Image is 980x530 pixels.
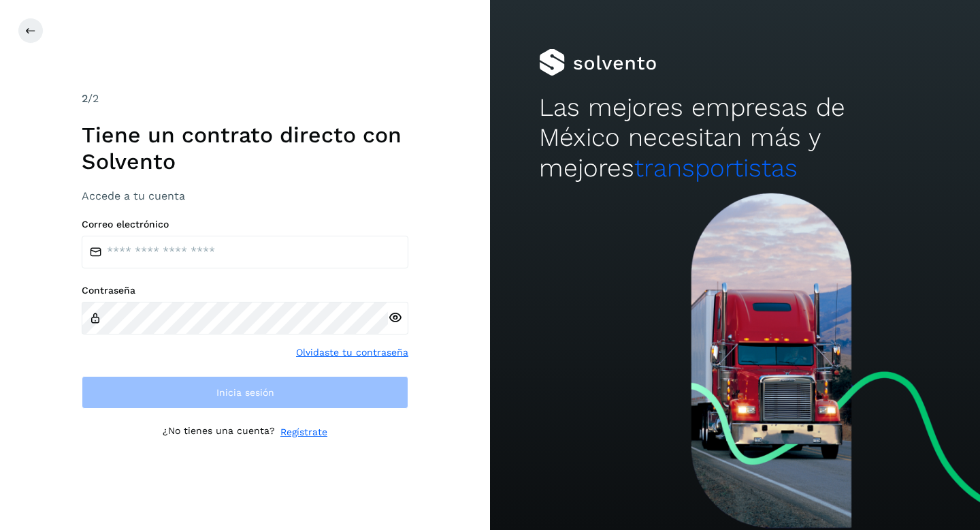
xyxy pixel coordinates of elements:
[634,153,798,183] span: transportistas
[82,219,408,230] label: Correo electrónico
[296,345,408,360] a: Olvidaste tu contraseña
[163,425,275,439] p: ¿No tienes una cuenta?
[216,388,274,397] span: Inicia sesión
[82,376,408,409] button: Inicia sesión
[82,189,408,202] h3: Accede a tu cuenta
[82,122,408,174] h1: Tiene un contrato directo con Solvento
[280,425,327,439] a: Regístrate
[82,285,408,296] label: Contraseña
[539,93,931,183] h2: Las mejores empresas de México necesitan más y mejores
[82,91,408,107] div: /2
[82,92,88,105] span: 2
